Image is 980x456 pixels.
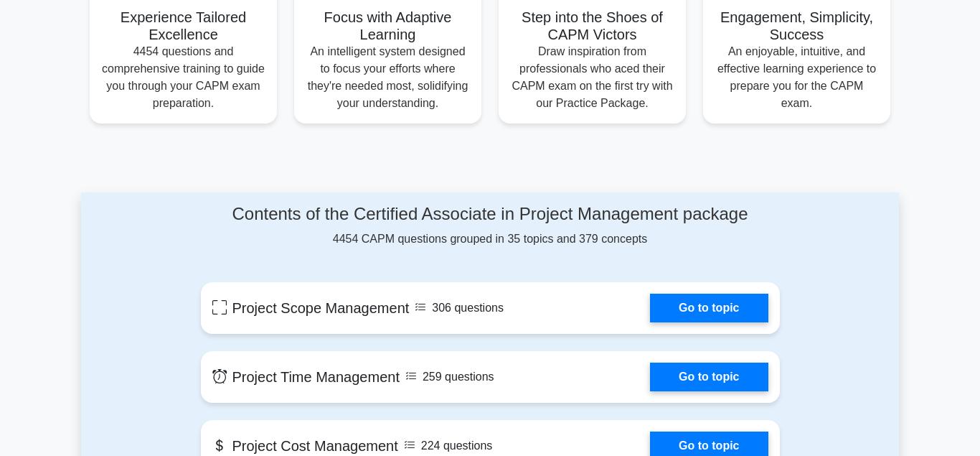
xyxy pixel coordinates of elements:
h5: Engagement, Simplicity, Success [715,9,879,43]
p: An intelligent system designed to focus your efforts where they're needed most, solidifying your ... [306,43,470,112]
div: 4454 CAPM questions grouped in 35 topics and 379 concepts [201,204,780,248]
h5: Focus with Adaptive Learning [306,9,470,43]
a: Go to topic [650,363,768,391]
h5: Experience Tailored Excellence [101,9,265,43]
p: An enjoyable, intuitive, and effective learning experience to prepare you for the CAPM exam. [715,43,879,112]
p: Draw inspiration from professionals who aced their CAPM exam on the first try with our Practice P... [510,43,674,112]
h4: Contents of the Certified Associate in Project Management package [201,204,780,225]
a: Go to topic [650,294,768,322]
p: 4454 questions and comprehensive training to guide you through your CAPM exam preparation. [101,43,265,112]
h5: Step into the Shoes of CAPM Victors [510,9,674,43]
